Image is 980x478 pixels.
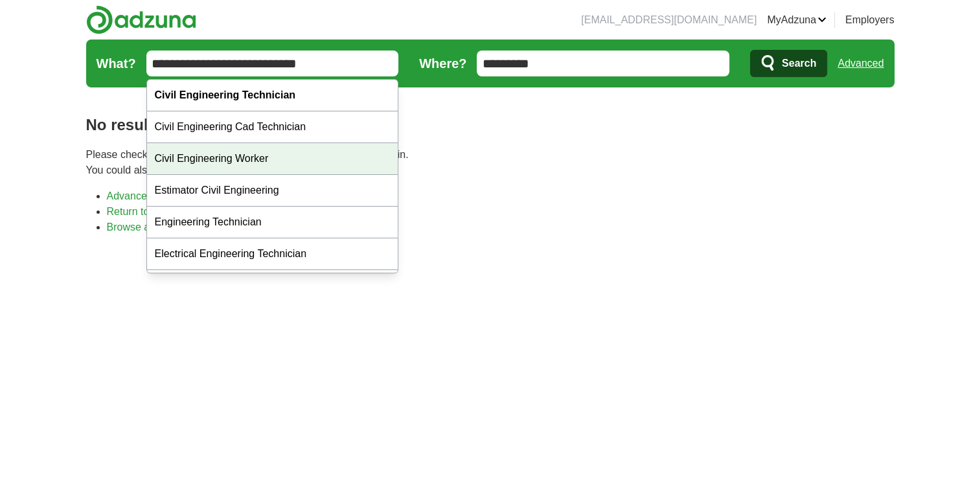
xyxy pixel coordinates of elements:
a: Browse all live results across the [GEOGRAPHIC_DATA] [107,222,368,233]
label: Where? [419,54,466,73]
button: Search [750,50,827,77]
a: Advanced search [107,190,187,201]
a: MyAdzuna [767,12,826,28]
a: Advanced [838,51,883,76]
li: [EMAIL_ADDRESS][DOMAIN_NAME] [581,12,757,28]
div: Electrical Engineering Technician [147,238,398,270]
div: Estimator Civil Engineering [147,175,398,207]
div: Civil Engineering Cad Technician [147,111,398,143]
img: Adzuna logo [86,5,196,34]
h1: No results found [86,113,895,137]
div: Mechanical Engineering Technician [147,270,398,302]
p: Please check your spelling or enter another search term and try again. You could also try one of ... [86,147,895,178]
div: Civil Engineering Worker [147,143,398,175]
label: What? [97,54,136,73]
span: Search [782,51,816,76]
a: Return to the home page and start again [107,206,293,217]
strong: Civil Engineering Technician [155,89,296,100]
div: Engineering Technician [147,207,398,238]
a: Employers [845,12,895,28]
